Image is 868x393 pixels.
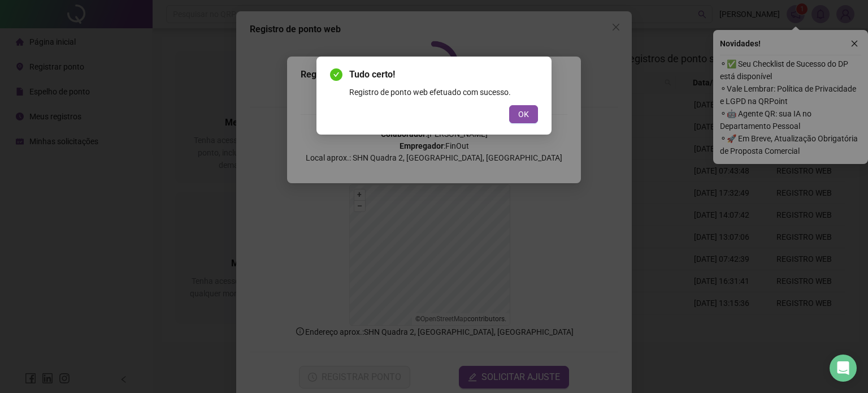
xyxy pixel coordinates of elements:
div: Registro de ponto web efetuado com sucesso. [349,86,538,98]
span: OK [518,108,529,120]
span: check-circle [330,68,342,81]
span: Tudo certo! [349,68,538,81]
div: Open Intercom Messenger [830,355,857,382]
button: OK [509,105,538,123]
